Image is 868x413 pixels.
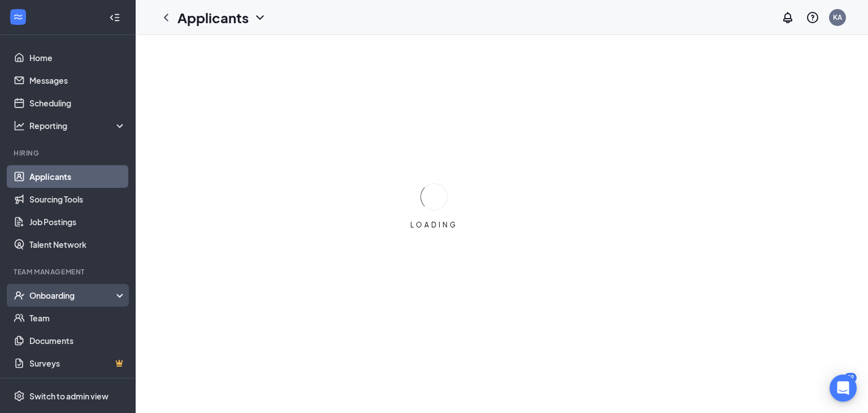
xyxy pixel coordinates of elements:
div: Switch to admin view [29,390,108,402]
a: Home [29,46,126,69]
a: Scheduling [29,92,126,114]
svg: Analysis [14,120,25,131]
svg: UserCheck [14,290,25,301]
svg: QuestionInfo [806,11,819,24]
div: Onboarding [29,290,116,301]
div: KA [833,12,842,22]
svg: ChevronDown [253,11,267,24]
svg: Collapse [109,12,120,23]
a: Documents [29,329,126,352]
svg: ChevronLeft [159,11,173,24]
a: Messages [29,69,126,92]
h1: Applicants [177,8,249,27]
svg: WorkstreamLogo [12,11,24,23]
svg: Settings [14,390,25,402]
div: LOADING [406,220,462,230]
a: Job Postings [29,210,126,233]
div: Hiring [14,148,124,158]
a: Team [29,307,126,329]
div: Reporting [29,120,127,131]
a: Talent Network [29,233,126,256]
div: Team Management [14,267,124,277]
div: Open Intercom Messenger [830,375,857,402]
a: Applicants [29,165,126,188]
a: Sourcing Tools [29,188,126,210]
a: SurveysCrown [29,352,126,375]
svg: Notifications [781,11,795,24]
div: 59 [844,373,857,382]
